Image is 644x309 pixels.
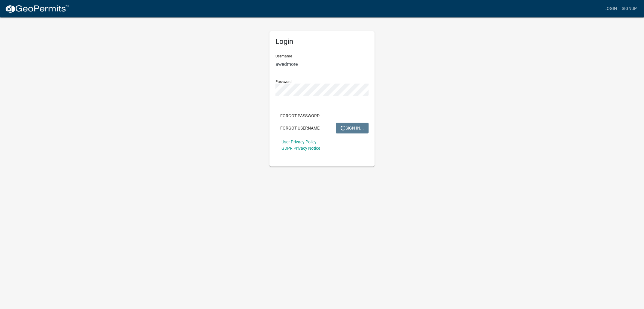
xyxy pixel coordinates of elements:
[275,110,324,121] button: Forgot Password
[336,123,369,133] button: SIGN IN...
[619,3,639,14] a: Signup
[602,3,619,14] a: Login
[341,125,364,130] span: SIGN IN...
[281,146,320,151] a: GDPR Privacy Notice
[275,37,369,46] h5: Login
[275,123,324,133] button: Forgot Username
[281,139,317,144] a: User Privacy Policy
